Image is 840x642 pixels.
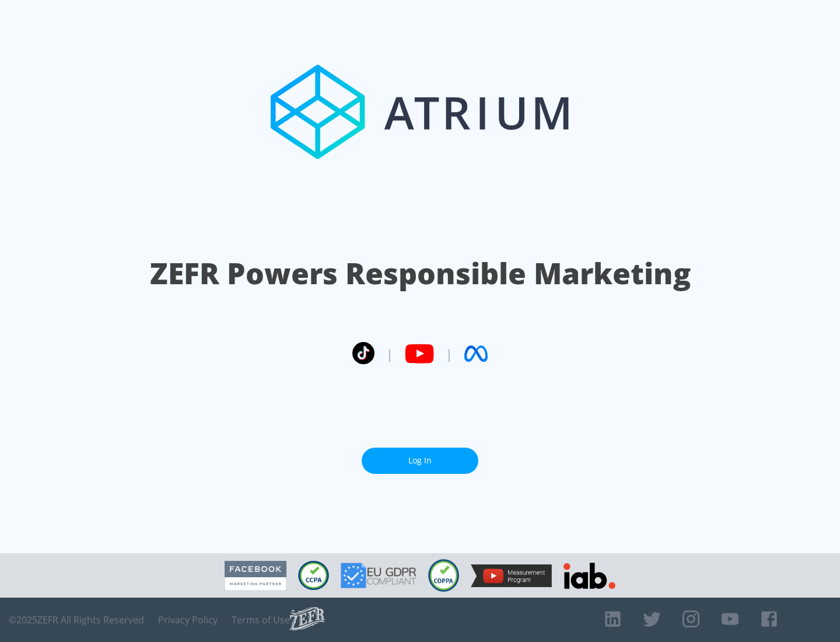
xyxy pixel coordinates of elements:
img: Facebook Marketing Partner [225,561,286,591]
h1: ZEFR Powers Responsible Marketing [150,253,691,294]
span: | [386,345,393,362]
img: YouTube Measurement Program [471,564,552,587]
a: Privacy Policy [158,614,218,626]
img: IAB [563,563,615,589]
img: CCPA Compliant [298,561,329,590]
a: Log In [362,448,478,474]
img: COPPA Compliant [428,559,459,592]
a: Terms of Use [232,614,290,626]
span: | [446,345,453,362]
img: GDPR Compliant [341,563,416,588]
span: © 2025 ZEFR All Rights Reserved [9,614,144,626]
